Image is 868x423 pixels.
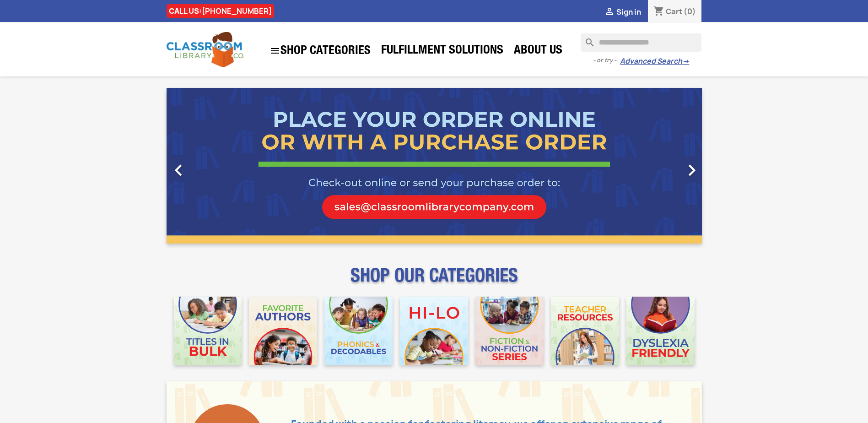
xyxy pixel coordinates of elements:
i:  [604,7,615,18]
a: Next [621,88,702,244]
img: CLC_HiLo_Mobile.jpg [400,297,468,365]
img: Classroom Library Company [167,32,244,67]
a: [PHONE_NUMBER] [202,6,272,16]
a: SHOP CATEGORIES [265,41,375,61]
img: CLC_Favorite_Authors_Mobile.jpg [249,297,317,365]
span: (0) [684,6,696,16]
a: Advanced Search→ [620,57,689,66]
p: SHOP OUR CATEGORIES [167,273,702,289]
a: About Us [509,42,567,60]
span: Cart [666,6,682,16]
i:  [270,45,280,56]
a: Fulfillment Solutions [377,42,508,60]
span: - or try - [593,56,620,65]
i: shopping_cart [653,6,664,17]
img: CLC_Phonics_And_Decodables_Mobile.jpg [324,297,393,365]
img: CLC_Bulk_Mobile.jpg [174,297,242,365]
img: CLC_Teacher_Resources_Mobile.jpg [551,297,619,365]
a:  Sign in [604,7,641,17]
ul: Carousel container [167,88,702,244]
a: Previous [167,88,247,244]
span: → [682,57,689,66]
img: CLC_Dyslexia_Mobile.jpg [626,297,695,365]
i:  [680,159,703,182]
img: CLC_Fiction_Nonfiction_Mobile.jpg [475,297,544,365]
div: CALL US: [167,4,274,18]
i: search [581,33,592,44]
span: Sign in [616,7,641,17]
i:  [167,159,190,182]
input: Search [581,33,701,52]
